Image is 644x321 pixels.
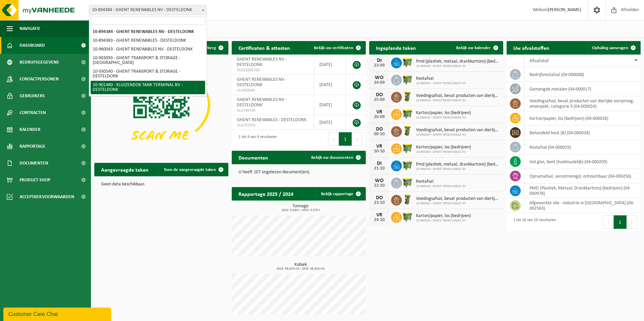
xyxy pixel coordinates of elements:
td: bedrijfsrestafval (04-000008) [524,67,641,82]
div: 25-09 [373,98,386,102]
button: 1 [614,215,627,229]
span: Contracten [20,104,46,121]
div: VR [373,109,386,115]
button: Previous [328,132,339,146]
span: Navigatie [20,20,40,37]
span: 10-960043 - GHENT RENEWABLES NV [416,99,500,103]
span: Kalender [20,121,40,138]
span: Pmd (plastiek, metaal, drankkartons) (bedrijven) [416,162,500,167]
h3: Kubiek [235,262,366,271]
span: Toon de aangevraagde taken [164,168,216,172]
p: Geen data beschikbaar. [101,182,222,187]
a: Bekijk uw documenten [306,151,365,164]
img: WB-1100-HPE-GN-51 [402,159,413,171]
span: Acceptatievoorwaarden [20,188,74,205]
span: Pmd (plastiek, metaal, drankkartons) (bedrijven) [416,59,500,64]
td: gemengde metalen (04-000017) [524,82,641,96]
div: 26-09 [373,115,386,119]
span: Contactpersonen [20,71,59,87]
span: GHENT RENEWABLES NV - DESTELDONK [237,77,287,87]
img: WB-1100-HPE-GN-51 [402,57,413,68]
img: WB-1100-HPE-GN-51 [402,74,413,85]
span: GHENT RENEWABLES NV - DESTELDONK [237,97,287,108]
div: DI [373,161,386,166]
span: 10-960043 - GHENT RENEWABLES NV [416,116,471,120]
td: afgewerkte olie - industrie in [GEOGRAPHIC_DATA] (04-002563) [524,198,641,213]
span: Bekijk uw certificaten [314,46,353,50]
button: Verberg [196,41,228,55]
span: VLA707479 [237,123,309,128]
span: Rapportage [20,138,45,155]
li: 10-894383 - GHENT RENEWABLES - DESTELDONK [91,36,205,45]
p: U heeft 107 ongelezen document(en). [238,170,359,175]
a: Toon de aangevraagde taken [158,163,228,176]
div: 10-10 [373,149,386,154]
span: VLA709764 [237,108,309,113]
span: Bedrijfsgegevens [20,54,59,71]
span: Ophaling aanvragen [592,46,628,50]
span: 2024: 0,040 t - 2025: 5,570 t [235,209,366,212]
span: 10-960043 - GHENT RENEWABLES NV [416,219,471,223]
td: [DATE] [314,55,346,75]
span: Verberg [201,46,216,50]
a: Bekijk uw kalender [451,41,503,55]
h3: Tonnage [235,204,366,212]
h2: Documenten [232,151,275,164]
div: DO [373,127,386,132]
div: 24-09 [373,80,386,85]
span: Karton/papier, los (bedrijven) [416,145,471,150]
span: Restafval [416,76,466,81]
span: Afvalstof [529,58,549,64]
span: Restafval [416,179,466,184]
span: 10-960043 - GHENT RENEWABLES NV [416,133,500,137]
div: WO [373,75,386,80]
span: 10-894384 - GHENT RENEWABLES NV - DESTELDONK [89,5,206,15]
img: WB-1100-HPE-GN-50 [402,142,413,154]
div: 09-10 [373,132,386,137]
td: opruimafval, verontreinigd, ontvlambaar (04-000258) [524,169,641,183]
div: 1 tot 4 van 4 resultaten [235,132,277,146]
iframe: chat widget [3,306,112,321]
span: Dashboard [20,37,45,54]
span: VLA902642 [237,88,309,93]
span: GHENT RENEWABLES NV - DESTELDONK [237,57,287,67]
td: PMD (Plastiek, Metaal, Drankkartons) (bedrijven) (04-000978) [524,183,641,198]
span: Voedingsafval, bevat producten van dierlijke oorsprong, onverpakt, categorie 3 [416,93,500,99]
td: [DATE] [314,115,346,130]
img: WB-1100-HPE-GN-50 [402,108,413,119]
h2: Certificaten & attesten [232,41,297,54]
a: Bekijk uw certificaten [309,41,365,55]
li: 10-901480 - KLUIZENDOK TANK TERMINAL BV - DESTELDONK [91,81,205,94]
span: Bekijk uw kalender [456,46,491,50]
span: Documenten [20,155,48,172]
li: 10-894384 - GHENT RENEWABLES NV - DESTELDONK [91,28,205,36]
td: karton/papier, los (bedrijven) (04-000026) [524,111,641,126]
div: WO [373,178,386,183]
span: 10-960043 - GHENT RENEWABLES NV [416,202,500,206]
div: 21-10 [373,166,386,171]
button: Next [627,215,637,229]
h2: Uw afvalstoffen [507,41,556,54]
div: 1 tot 10 van 10 resultaten [510,215,556,229]
img: WB-1100-HPE-GN-51 [402,177,413,188]
div: 22-10 [373,183,386,188]
span: 10-960043 - GHENT RENEWABLES NV [416,81,466,85]
span: Karton/papier, los (bedrijven) [416,110,471,116]
div: VR [373,144,386,149]
li: 10-960043 - GHENT RENEWABLES NV - DESTELDONK [91,45,205,54]
a: Ophaling aanvragen [587,41,640,55]
td: hol glas, bont (huishoudelijk) (04-000209) [524,154,641,169]
button: Previous [603,215,614,229]
button: 1 [339,132,352,146]
span: 2024: 58,820 m3 - 2025: 46,920 m3 [235,267,366,271]
img: WB-0060-HPE-GN-51 [402,194,413,205]
span: RED25000700 [237,68,309,73]
td: behandeld hout (B) (04-000028) [524,126,641,140]
li: 10-903093 - GHENT TRANSPORT & STORAGE - [GEOGRAPHIC_DATA] [91,54,205,67]
span: Voedingsafval, bevat producten van dierlijke oorsprong, onverpakt, categorie 3 [416,128,500,133]
span: 10-960043 - GHENT RENEWABLES NV [416,184,466,188]
img: WB-0060-HPE-GN-51 [402,91,413,102]
td: restafval (04-000029) [524,140,641,154]
div: DO [373,92,386,98]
